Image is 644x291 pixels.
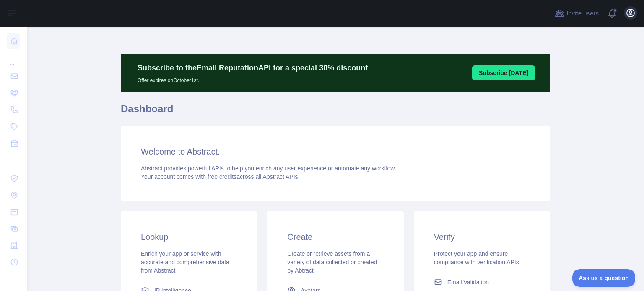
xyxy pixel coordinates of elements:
[431,275,533,290] a: Email Validation
[121,102,550,122] h1: Dashboard
[553,7,600,20] button: Invite users
[7,152,20,169] div: ...
[434,250,519,265] span: Protect your app and ensure compliance with verification APIs
[141,250,229,274] span: Enrich your app or service with accurate and comprehensive data from Abstract
[141,173,299,180] span: Your account comes with across all Abstract APIs.
[434,231,530,243] h3: Verify
[287,250,377,274] span: Create or retrieve assets from a variety of data collected or created by Abtract
[141,231,237,243] h3: Lookup
[208,173,236,180] span: free credits
[472,65,535,80] button: Subscribe [DATE]
[138,74,368,84] p: Offer expires on October 1st.
[447,278,489,286] span: Email Validation
[141,165,396,172] span: Abstract provides powerful APIs to help you enrich any user experience or automate any workflow.
[141,146,530,157] h3: Welcome to Abstract.
[138,62,368,74] p: Subscribe to the Email Reputation API for a special 30 % discount
[572,269,636,287] iframe: Toggle Customer Support
[7,271,20,288] div: ...
[7,50,20,67] div: ...
[566,9,599,18] span: Invite users
[287,231,383,243] h3: Create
